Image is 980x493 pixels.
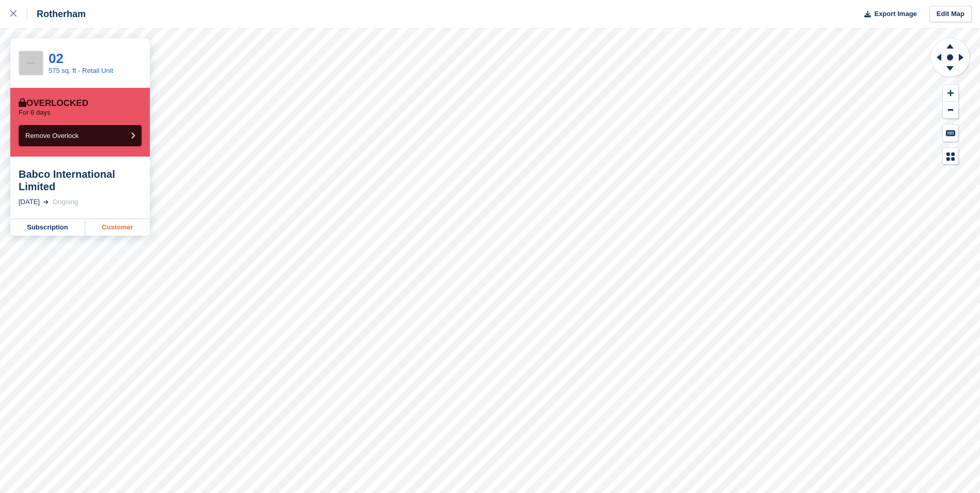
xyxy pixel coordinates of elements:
div: Rotherham [27,8,86,20]
button: Remove Overlock [19,125,142,146]
a: Edit Map [929,6,972,23]
span: Export Image [874,9,916,19]
div: Ongoing [53,197,78,207]
button: Zoom In [943,85,958,102]
div: Overlocked [19,98,88,109]
img: 256x256-placeholder-a091544baa16b46aadf0b611073c37e8ed6a367829ab441c3b0103e7cf8a5b1b.png [19,51,43,75]
a: 575 sq. ft - Retail Unit [49,67,113,74]
button: Keyboard Shortcuts [943,125,958,142]
button: Zoom Out [943,102,958,119]
a: 02 [49,51,64,66]
div: [DATE] [19,197,40,207]
img: arrow-right-light-icn-cde0832a797a2874e46488d9cf13f60e5c3a73dbe684e267c42b8395dfbc2abf.svg [43,200,49,204]
a: Customer [85,219,150,236]
button: Export Image [858,6,917,23]
button: Map Legend [943,148,958,165]
p: For 6 days [19,109,50,117]
div: Babco International Limited [19,168,142,193]
span: Remove Overlock [25,132,79,140]
a: Subscription [10,219,85,236]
